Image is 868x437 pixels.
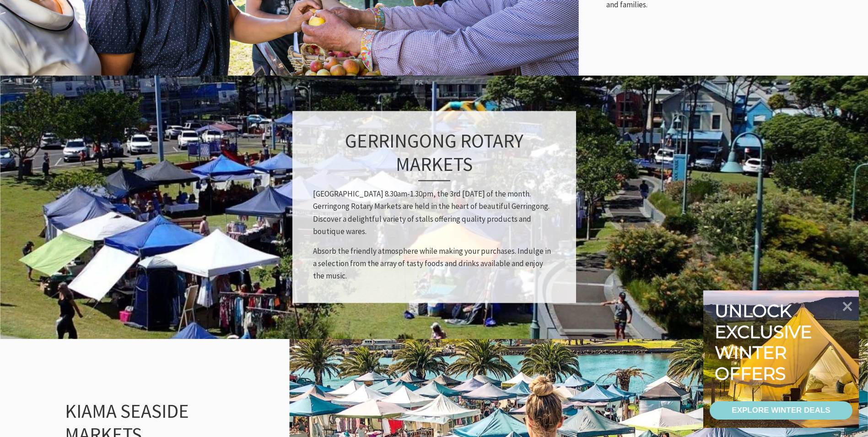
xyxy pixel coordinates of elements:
[715,300,816,384] div: Unlock exclusive winter offers
[313,130,555,181] h3: Gerringong Rotary Markets
[710,401,852,420] a: EXPLORE WINTER DEALS
[732,401,830,420] div: EXPLORE WINTER DEALS
[313,245,555,283] p: Absorb the friendly atmosphere while making your purchases. Indulge in a selection from the array...
[313,188,555,238] p: [GEOGRAPHIC_DATA] 8.30am-1.30pm, the 3rd [DATE] of the month. Gerringong Rotary Markets are held ...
